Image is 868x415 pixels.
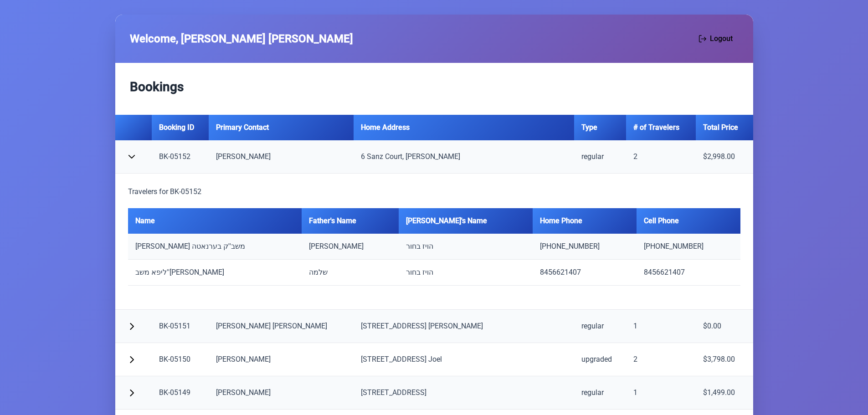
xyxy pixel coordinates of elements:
[152,115,209,140] th: Booking ID
[152,310,209,343] td: BK-05151
[152,376,209,410] td: BK-05149
[399,260,533,286] td: הויז בחור
[637,234,740,260] td: [PHONE_NUMBER]
[637,208,740,234] th: Cell Phone
[574,343,626,376] td: upgraded
[574,115,626,140] th: Type
[399,208,533,234] th: [PERSON_NAME]'s Name
[626,310,696,343] td: 1
[696,310,753,343] td: $0.00
[626,343,696,376] td: 2
[209,140,354,174] td: [PERSON_NAME]
[354,140,574,174] td: 6 Sanz Court, [PERSON_NAME]
[626,376,696,410] td: 1
[696,140,753,174] td: $2,998.00
[696,376,753,410] td: $1,499.00
[209,376,354,410] td: [PERSON_NAME]
[693,29,739,48] button: Logout
[302,208,399,234] th: Father's Name
[128,260,302,286] td: ליפא משב''[PERSON_NAME]
[128,234,302,260] td: [PERSON_NAME] משב''ק בערנאטה
[574,140,626,174] td: regular
[354,343,574,376] td: [STREET_ADDRESS] Joel
[574,376,626,410] td: regular
[128,186,740,197] h5: Travelers for BK-05152
[710,33,733,44] span: Logout
[152,343,209,376] td: BK-05150
[696,115,753,140] th: Total Price
[533,234,637,260] td: [PHONE_NUMBER]
[209,115,354,140] th: Primary Contact
[626,140,696,174] td: 2
[533,260,637,286] td: 8456621407
[354,376,574,410] td: [STREET_ADDRESS]
[130,77,739,97] h2: Bookings
[209,343,354,376] td: [PERSON_NAME]
[152,140,209,174] td: BK-05152
[302,260,399,286] td: שלמה
[354,115,574,140] th: Home Address
[302,234,399,260] td: [PERSON_NAME]
[354,310,574,343] td: [STREET_ADDRESS] [PERSON_NAME]
[399,234,533,260] td: הויז בחור
[130,31,353,47] span: Welcome, [PERSON_NAME] [PERSON_NAME]
[209,310,354,343] td: [PERSON_NAME] [PERSON_NAME]
[128,208,302,234] th: Name
[574,310,626,343] td: regular
[626,115,696,140] th: # of Travelers
[533,208,637,234] th: Home Phone
[637,260,740,286] td: 8456621407
[696,343,753,376] td: $3,798.00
